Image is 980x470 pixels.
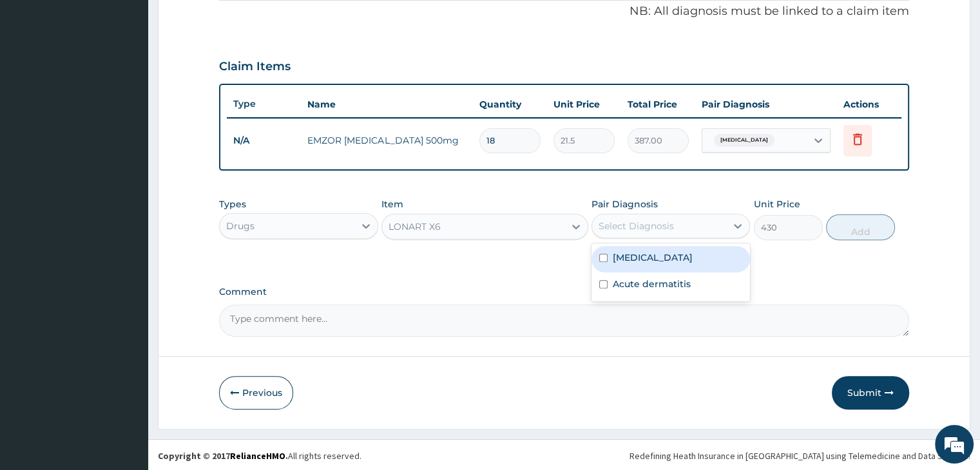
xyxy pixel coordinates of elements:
label: Types [219,199,246,210]
img: d_794563401_company_1708531726252_794563401 [24,64,52,97]
label: Item [381,198,403,211]
th: Quantity [473,91,547,117]
div: Chat with us now [67,72,216,89]
th: Unit Price [547,91,621,117]
p: NB: All diagnosis must be linked to a claim item [219,3,908,20]
div: Drugs [226,220,255,232]
label: Comment [219,287,908,297]
th: Name [301,91,472,117]
th: Actions [837,91,901,117]
button: Add [826,214,895,240]
div: Select Diagnosis [599,220,674,232]
span: [MEDICAL_DATA] [714,134,774,147]
label: [MEDICAL_DATA] [613,251,693,264]
button: Previous [219,376,293,409]
th: Total Price [621,91,695,117]
label: Pair Diagnosis [591,198,658,211]
strong: Copyright © 2017 . [158,450,288,462]
div: LONART X6 [389,220,441,233]
td: EMZOR [MEDICAL_DATA] 500mg [301,127,472,153]
button: Submit [832,376,909,409]
td: N/A [227,129,301,153]
h3: Claim Items [219,60,291,74]
label: Acute dermatitis [613,277,691,290]
textarea: Type your message and hit 'Enter' [6,324,245,370]
th: Pair Diagnosis [695,91,837,117]
label: Unit Price [754,198,800,211]
th: Type [227,92,301,116]
a: RelianceHMO [230,450,285,462]
div: Redefining Heath Insurance in [GEOGRAPHIC_DATA] using Telemedicine and Data Science! [629,449,970,462]
div: Minimize live chat window [211,6,242,37]
span: We're online! [75,149,178,279]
